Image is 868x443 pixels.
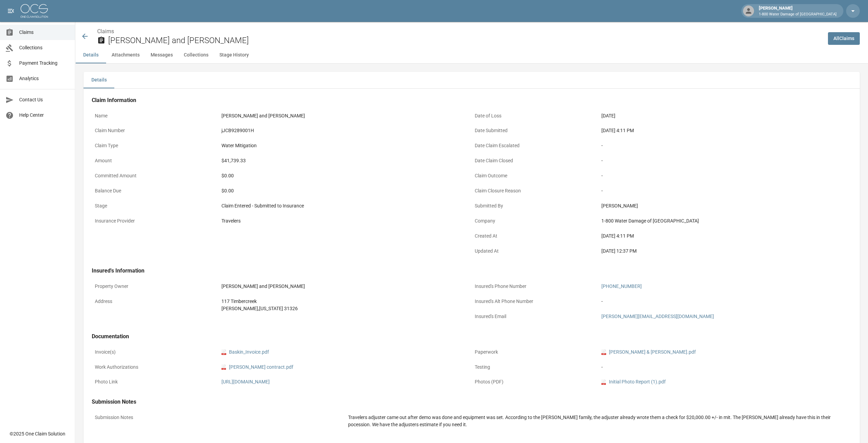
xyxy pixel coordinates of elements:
[92,360,218,374] p: Work Authorizations
[221,172,469,179] div: $0.00
[221,187,469,194] div: $0.00
[601,298,848,305] div: -
[178,47,214,63] button: Collections
[221,364,293,371] a: pdf[PERSON_NAME] contract.pdf
[92,169,218,182] p: Committed Amount
[601,283,642,289] a: [PHONE_NUMBER]
[92,345,218,359] p: Invoice(s)
[221,349,269,356] a: pdfBaskin_Invoice.pdf
[10,430,65,437] div: © 2025 One Claim Solution
[214,47,254,63] button: Stage History
[84,72,114,88] button: Details
[92,139,218,152] p: Claim Type
[472,199,598,213] p: Submitted By
[601,202,848,210] div: [PERSON_NAME]
[472,214,598,228] p: Company
[472,345,598,359] p: Paperwork
[221,217,469,225] div: Travelers
[348,414,848,428] div: Travelers adjuster came out after demo was done and equipment was set. According to the [PERSON_N...
[601,314,714,319] a: [PERSON_NAME][EMAIL_ADDRESS][DOMAIN_NAME]
[472,109,598,123] p: Date of Loss
[472,244,598,258] p: Updated At
[92,267,852,274] h4: Insured's Information
[601,364,848,371] div: -
[84,72,860,88] div: details tabs
[92,97,852,104] h4: Claim Information
[221,202,469,210] div: Claim Entered - Submitted to Insurance
[19,112,69,119] span: Help Center
[4,4,18,18] button: open drawer
[472,280,598,293] p: Insured's Phone Number
[601,142,848,149] div: -
[75,47,868,63] div: anchor tabs
[472,124,598,137] p: Date Submitted
[92,280,218,293] p: Property Owner
[19,96,69,103] span: Contact Us
[92,214,218,228] p: Insurance Provider
[601,112,848,119] div: [DATE]
[472,139,598,152] p: Date Claim Escalated
[601,378,666,385] a: pdfInitial Photo Report (1).pdf
[601,248,848,255] div: [DATE] 12:37 PM
[97,28,114,35] a: Claims
[472,229,598,243] p: Created At
[92,411,345,424] p: Submission Notes
[221,127,469,134] div: jJCB9289001H
[92,375,218,389] p: Photo Link
[92,398,852,405] h4: Submission Notes
[221,305,469,312] div: [PERSON_NAME] , [US_STATE] 31326
[828,32,860,45] a: AllClaims
[75,47,106,63] button: Details
[92,184,218,198] p: Balance Due
[759,12,837,17] p: 1-800 Water Damage of [GEOGRAPHIC_DATA]
[19,75,69,82] span: Analytics
[221,157,469,164] div: $41,739.33
[221,112,469,119] div: [PERSON_NAME] and [PERSON_NAME]
[472,360,598,374] p: Testing
[92,154,218,167] p: Amount
[92,295,218,308] p: Address
[601,172,848,179] div: -
[601,157,848,164] div: -
[221,283,469,290] div: [PERSON_NAME] and [PERSON_NAME]
[472,169,598,182] p: Claim Outcome
[472,310,598,323] p: Insured's Email
[19,44,69,51] span: Collections
[21,4,48,18] img: ocs-logo-white-transparent.png
[92,333,852,340] h4: Documentation
[19,29,69,36] span: Claims
[92,199,218,213] p: Stage
[472,184,598,198] p: Claim Closure Reason
[92,109,218,123] p: Name
[472,295,598,308] p: Insured's Alt Phone Number
[601,127,848,134] div: [DATE] 4:11 PM
[221,298,469,305] div: 117 Timbercreek
[756,5,839,17] div: [PERSON_NAME]
[472,375,598,389] p: Photos (PDF)
[92,124,218,137] p: Claim Number
[221,142,469,149] div: Water Mitigation
[108,36,822,46] h2: [PERSON_NAME] and [PERSON_NAME]
[97,27,822,36] nav: breadcrumb
[601,217,848,225] div: 1-800 Water Damage of [GEOGRAPHIC_DATA]
[472,154,598,167] p: Date Claim Closed
[221,379,270,384] a: [URL][DOMAIN_NAME]
[106,47,145,63] button: Attachments
[601,187,848,194] div: -
[19,60,69,67] span: Payment Tracking
[601,349,696,356] a: pdf[PERSON_NAME] & [PERSON_NAME].pdf
[145,47,178,63] button: Messages
[601,232,848,240] div: [DATE] 4:11 PM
